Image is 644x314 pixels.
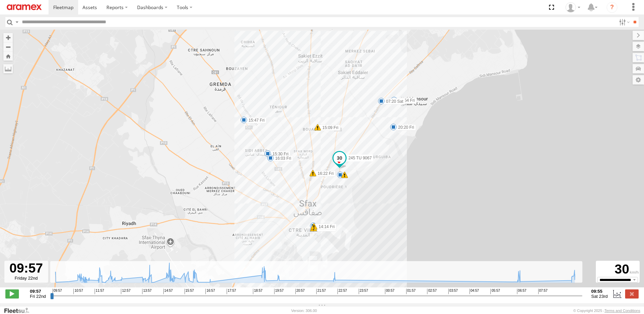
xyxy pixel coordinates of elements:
div: 30 [597,262,639,277]
label: Close [625,289,639,298]
label: Search Filter Options [616,17,631,27]
span: 02:57 [427,289,437,294]
span: 00:57 [385,289,394,294]
div: Version: 306.00 [291,309,317,313]
span: Sat 23rd Aug 2025 [591,294,608,299]
button: Zoom in [3,33,13,42]
span: Fri 22nd Aug 2025 [30,294,46,299]
label: 16:22 Fri [313,170,335,177]
label: 07:20 Sat [381,98,405,104]
label: 20:20 Fri [393,124,416,130]
label: Play/Stop [5,289,19,298]
span: 19:57 [274,289,284,294]
label: 16:03 Fri [270,155,293,161]
strong: 09:55 [591,289,608,294]
label: Map Settings [633,75,644,85]
span: 09:57 [53,289,62,294]
label: 14:14 Fri [314,224,336,230]
div: 5 [341,171,348,178]
div: 8 [337,171,344,178]
img: aramex-logo.svg [7,4,42,10]
span: 23:57 [359,289,368,294]
label: Measure [3,64,13,73]
div: Ahmed Khanfir [563,2,583,12]
label: 15:30 Fri [268,151,290,157]
span: 20:57 [295,289,305,294]
span: 03:57 [448,289,458,294]
strong: 09:57 [30,289,46,294]
span: 14:57 [163,289,173,294]
span: 22:57 [337,289,347,294]
span: 21:57 [316,289,326,294]
span: 245 TU 9067 [348,156,372,160]
i: ? [607,2,617,13]
span: 11:57 [95,289,104,294]
span: 15:57 [185,289,194,294]
div: 7 [310,222,317,229]
a: Terms and Conditions [605,309,640,313]
span: 04:57 [470,289,479,294]
span: 05:57 [490,289,500,294]
span: 13:57 [142,289,152,294]
label: 15:47 Fri [244,117,266,123]
span: 18:57 [253,289,262,294]
span: 16:57 [205,289,215,294]
span: 17:57 [227,289,236,294]
label: 15:09 Fri [318,125,340,131]
span: 12:57 [121,289,130,294]
div: © Copyright 2025 - [573,309,640,313]
span: 07:57 [538,289,548,294]
button: Zoom out [3,42,13,52]
label: 22:54 Fri [394,97,417,103]
span: 06:57 [517,289,526,294]
button: Zoom Home [3,52,13,61]
span: 01:57 [406,289,416,294]
span: 10:57 [73,289,83,294]
label: Search Query [14,17,20,27]
a: Visit our Website [4,307,35,314]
